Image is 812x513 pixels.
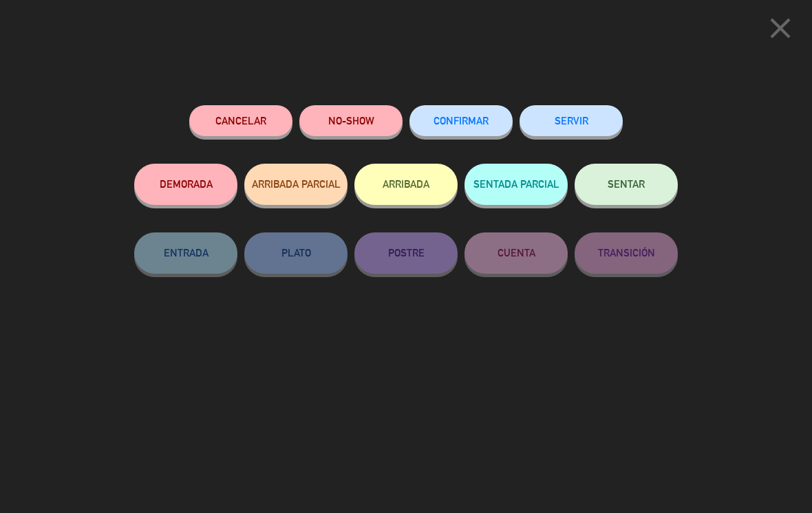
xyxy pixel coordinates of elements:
[354,164,458,205] button: ARRIBADA
[354,232,458,274] button: POSTRE
[134,232,237,274] button: ENTRADA
[608,178,645,190] span: SENTAR
[520,105,623,136] button: SERVIR
[299,105,403,136] button: NO-SHOW
[244,164,348,205] button: ARRIBADA PARCIAL
[575,164,678,205] button: SENTAR
[759,10,802,51] button: close
[252,178,341,190] span: ARRIBADA PARCIAL
[763,11,798,45] i: close
[464,164,568,205] button: SENTADA PARCIAL
[434,115,489,127] span: CONFIRMAR
[409,105,513,136] button: CONFIRMAR
[575,232,678,274] button: TRANSICIÓN
[244,232,348,274] button: PLATO
[189,105,292,136] button: Cancelar
[464,232,568,274] button: CUENTA
[134,164,237,205] button: DEMORADA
